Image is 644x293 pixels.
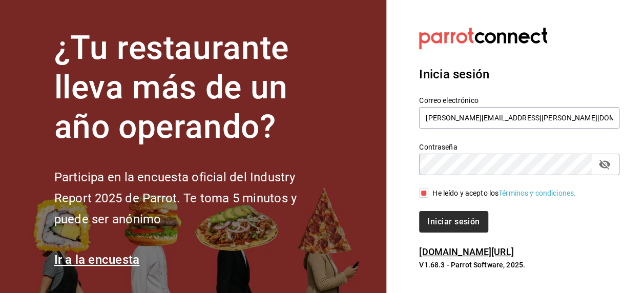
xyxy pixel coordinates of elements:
h2: Participa en la encuesta oficial del Industry Report 2025 de Parrot. Te toma 5 minutos y puede se... [54,167,331,229]
div: He leído y acepto los [432,188,576,199]
p: V1.68.3 - Parrot Software, 2025. [419,260,619,270]
input: Ingresa tu correo electrónico [419,107,619,129]
a: Términos y condiciones. [498,189,576,197]
a: [DOMAIN_NAME][URL] [419,246,513,257]
h1: ¿Tu restaurante lleva más de un año operando? [54,29,331,146]
a: Ir a la encuesta [54,253,140,267]
button: passwordField [596,156,613,173]
h3: Inicia sesión [419,65,619,83]
button: Iniciar sesión [419,211,488,233]
label: Correo electrónico [419,97,619,104]
label: Contraseña [419,143,619,151]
